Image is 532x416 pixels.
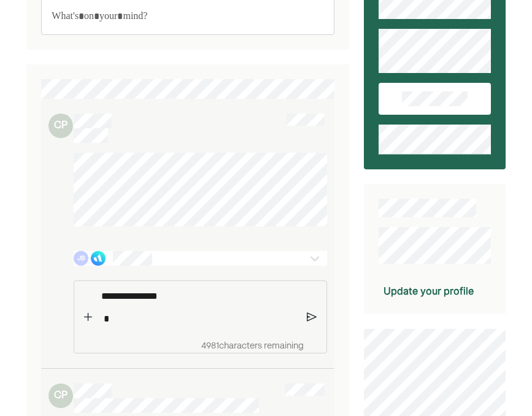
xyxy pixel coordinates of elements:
div: 4981 characters remaining [95,339,304,353]
div: CP [48,383,73,408]
div: Update your profile [384,283,474,298]
div: JB [74,251,88,266]
div: CP [48,114,73,138]
div: Rich Text Editor. Editing area: main [95,281,304,334]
